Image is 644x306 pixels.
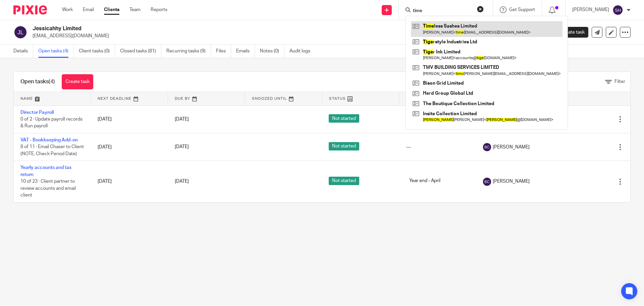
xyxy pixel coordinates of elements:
img: svg%3E [612,5,623,15]
img: svg%3E [483,178,491,186]
span: [PERSON_NAME] [493,178,530,185]
a: Email [83,6,94,13]
a: Team [129,6,141,13]
span: [PERSON_NAME] [493,144,530,150]
span: [DATE] [175,117,189,122]
a: Create task [62,74,93,89]
a: Open tasks (4) [38,45,74,58]
p: [EMAIL_ADDRESS][DOMAIN_NAME] [33,33,539,39]
span: Snoozed Until [252,97,287,100]
a: Create task [549,27,588,38]
span: (4) [49,79,55,84]
img: svg%3E [13,25,28,39]
a: Emails [236,45,255,58]
a: Files [216,45,231,58]
span: Not started [329,177,359,185]
span: Get Support [509,7,535,12]
a: Recurring tasks (9) [166,45,211,58]
span: Year end - April [406,177,444,185]
span: 10 of 23 · Client partner to review accounts and email client [20,179,76,198]
span: [DATE] [175,145,189,149]
a: Client tasks (0) [79,45,115,58]
a: Details [13,45,33,58]
a: Director Payroll [20,110,54,115]
span: 0 of 2 · Update payroll records & Run payroll [20,117,83,129]
span: Filter [614,79,625,84]
td: [DATE] [91,161,168,202]
h2: Jessicahhy Limited [33,25,438,32]
a: Notes (0) [260,45,284,58]
img: svg%3E [483,143,491,151]
a: VAT - Bookkeeping Add-on [20,138,78,142]
td: [DATE] [91,133,168,161]
button: Clear [477,6,484,12]
div: --- [406,144,470,150]
span: Not started [329,114,359,123]
a: Work [62,6,73,13]
span: Status [329,97,346,100]
span: Not started [329,142,359,150]
a: Audit logs [289,45,315,58]
a: Reports [151,6,167,13]
a: Yearly accounts and tax return [20,165,71,177]
a: Clients [104,6,119,13]
span: [DATE] [175,179,189,184]
span: 8 of 11 · Email Chaser to Client (NOTE, Check Period Date) [20,145,84,157]
td: [DATE] [91,105,168,133]
p: [PERSON_NAME] [572,6,609,13]
img: Pixie [13,5,47,14]
input: Search [412,8,473,14]
h1: Open tasks [20,78,55,85]
a: Closed tasks (81) [120,45,161,58]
